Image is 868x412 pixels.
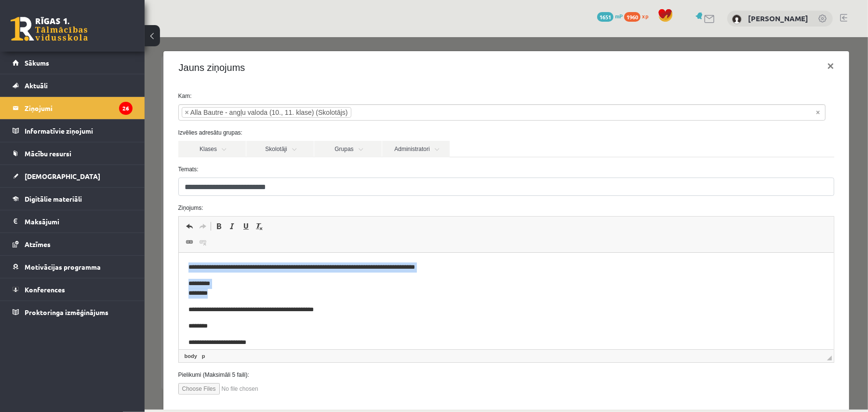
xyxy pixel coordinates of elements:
body: Визуальный текстовый редактор, wiswyg-editor-47433880961280-1760451415-635 [10,10,646,190]
legend: Informatīvie ziņojumi [25,120,133,142]
a: Digitālie materiāli [13,188,133,210]
h4: Jauns ziņojums [34,23,101,38]
label: Ziņojums: [27,166,697,175]
a: Вставить/Редактировать ссылку (Ctrl+K) [38,199,52,211]
button: × [675,15,697,42]
legend: Ziņojumi [25,97,133,119]
span: Konferences [25,285,65,294]
a: Rīgas 1. Tālmācības vidusskola [11,17,88,41]
a: Proktoringa izmēģinājums [13,301,133,323]
a: Aktuāli [13,74,133,96]
a: Элемент body [38,315,54,323]
span: Перетащите для изменения размера [682,318,687,323]
a: Отменить (Ctrl+Z) [38,183,52,195]
a: [PERSON_NAME] [748,14,808,23]
a: Informatīvie ziņojumi [13,120,133,142]
label: Kam: [27,55,697,63]
img: Kristina Ishchenko [732,14,742,24]
a: Курсив (Ctrl+I) [81,183,94,195]
a: Ziņojumi26 [13,97,133,119]
span: Noņemt visus vienumus [671,70,675,80]
a: Убрать ссылку [52,199,65,211]
span: mP [615,12,623,20]
a: Элемент p [55,315,63,323]
a: Klases [34,104,101,120]
legend: Maksājumi [25,210,133,233]
a: Skolotāji [102,104,169,120]
span: Atzīmes [25,240,51,248]
span: Aktuāli [25,81,48,90]
span: Digitālie materiāli [25,194,82,203]
a: 1960 xp [624,12,653,20]
span: Motivācijas programma [25,262,101,271]
a: Motivācijas programma [13,256,133,278]
a: Grupas [170,104,237,120]
iframe: Визуальный текстовый редактор, wiswyg-editor-47433880961280-1760451415-635 [34,216,690,312]
a: [DEMOGRAPHIC_DATA] [13,165,133,187]
a: Подчеркнутый (Ctrl+U) [94,183,108,195]
a: Mācību resursi [13,142,133,165]
a: Atzīmes [13,233,133,255]
span: [DEMOGRAPHIC_DATA] [25,172,100,180]
span: 1651 [597,12,614,22]
a: Убрать форматирование [108,183,121,195]
a: Konferences [13,278,133,301]
span: Sākums [25,58,49,67]
a: Sākums [13,52,133,74]
i: 26 [119,102,133,115]
label: Pielikumi (Maksimāli 5 faili): [27,333,697,342]
span: Proktoringa izmēģinājums [25,308,108,316]
li: Alla Bautre - angļu valoda (10., 11. klase) (Skolotājs) [37,70,207,81]
span: xp [642,12,648,20]
a: Maksājumi [13,210,133,233]
a: Повторить (Ctrl+Y) [52,183,65,195]
label: Izvēlies adresātu grupas: [27,91,697,100]
a: Administratori [238,104,305,120]
a: Полужирный (Ctrl+B) [67,183,81,195]
a: 1651 mP [597,12,623,20]
label: Temats: [27,128,697,137]
span: 1960 [624,12,641,22]
span: × [40,70,44,80]
span: Mācību resursi [25,149,71,158]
